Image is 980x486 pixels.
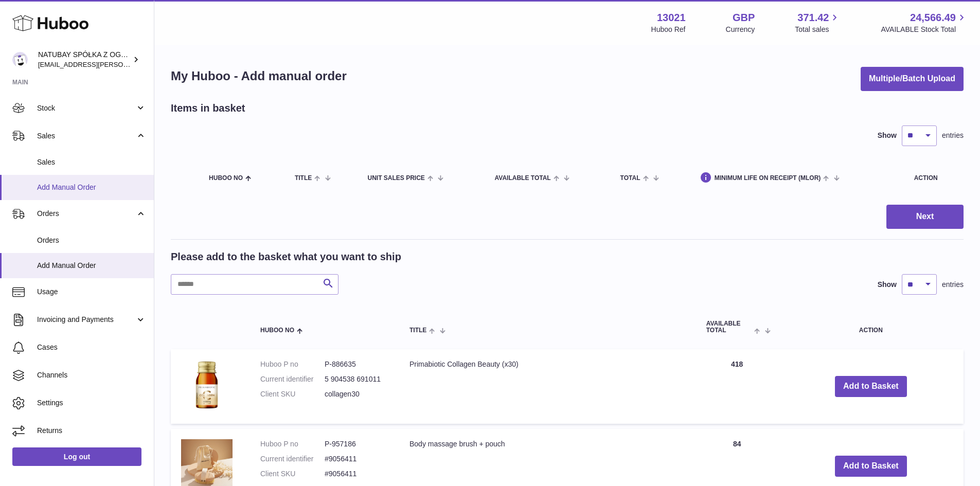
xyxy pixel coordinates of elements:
[209,175,243,182] span: Huboo no
[778,310,964,344] th: Action
[651,25,686,34] div: Huboo Ref
[260,374,325,384] dt: Current identifier
[325,359,389,369] dd: P-886635
[878,280,897,290] label: Show
[399,349,696,424] td: Primabiotic Collagen Beauty (x30)
[325,389,389,399] dd: collagen30
[260,454,325,464] dt: Current identifier
[861,67,964,91] button: Multiple/Batch Upload
[37,157,146,167] span: Sales
[325,469,389,479] dd: #9056411
[37,315,135,325] span: Invoicing and Payments
[38,60,206,68] span: [EMAIL_ADDRESS][PERSON_NAME][DOMAIN_NAME]
[835,456,907,477] button: Add to Basket
[325,374,389,384] dd: 5 904538 691011
[881,25,968,34] span: AVAILABLE Stock Total
[171,68,347,84] h1: My Huboo - Add manual order
[181,359,233,411] img: Primabiotic Collagen Beauty (x30)
[260,469,325,479] dt: Client SKU
[495,175,551,182] span: AVAILABLE Total
[696,349,778,424] td: 418
[409,327,426,334] span: Title
[171,101,245,115] h2: Items in basket
[325,454,389,464] dd: #9056411
[706,320,752,334] span: AVAILABLE Total
[886,205,964,229] button: Next
[171,250,401,264] h2: Please add to the basket what you want to ship
[733,11,755,25] strong: GBP
[260,359,325,369] dt: Huboo P no
[878,131,897,140] label: Show
[942,131,964,140] span: entries
[325,439,389,449] dd: P-957186
[910,11,956,25] span: 24,566.49
[295,175,312,182] span: Title
[37,131,135,141] span: Sales
[726,25,755,34] div: Currency
[12,52,28,67] img: kacper.antkowski@natubay.pl
[715,175,821,182] span: Minimum Life On Receipt (MLOR)
[942,280,964,290] span: entries
[37,103,135,113] span: Stock
[881,11,968,34] a: 24,566.49 AVAILABLE Stock Total
[37,261,146,271] span: Add Manual Order
[835,376,907,397] button: Add to Basket
[37,287,146,297] span: Usage
[797,11,829,25] span: 371.42
[620,175,640,182] span: Total
[795,25,841,34] span: Total sales
[12,447,141,466] a: Log out
[260,327,294,334] span: Huboo no
[37,426,146,436] span: Returns
[795,11,841,34] a: 371.42 Total sales
[367,175,424,182] span: Unit Sales Price
[37,236,146,245] span: Orders
[37,370,146,380] span: Channels
[37,343,146,352] span: Cases
[37,183,146,192] span: Add Manual Order
[657,11,686,25] strong: 13021
[260,439,325,449] dt: Huboo P no
[914,175,953,182] div: Action
[260,389,325,399] dt: Client SKU
[38,50,131,69] div: NATUBAY SPÓŁKA Z OGRANICZONĄ ODPOWIEDZIALNOŚCIĄ
[37,209,135,219] span: Orders
[37,398,146,408] span: Settings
